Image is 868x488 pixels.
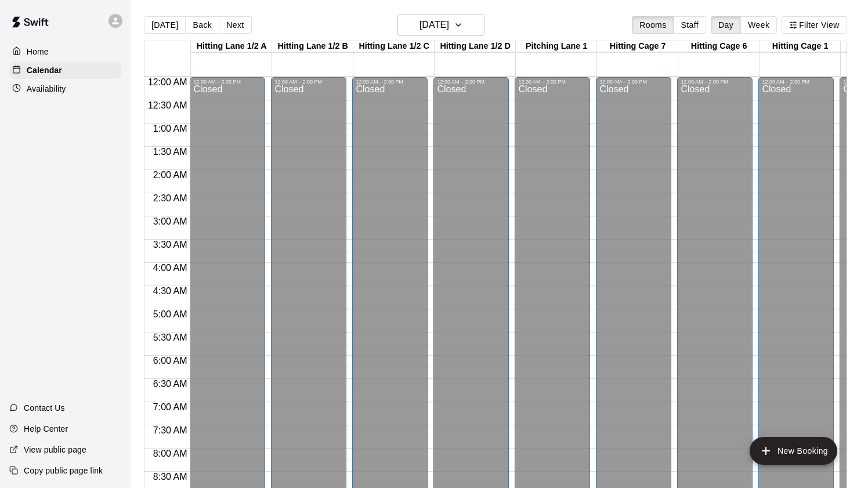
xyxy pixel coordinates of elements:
[145,77,190,87] span: 12:00 AM
[419,17,449,33] h6: [DATE]
[193,79,262,85] div: 12:00 AM – 2:00 PM
[150,124,190,133] span: 1:00 AM
[150,356,190,366] span: 6:00 AM
[219,16,251,34] button: Next
[150,240,190,250] span: 3:30 AM
[150,332,190,342] span: 5:30 AM
[144,16,186,34] button: [DATE]
[356,79,424,85] div: 12:00 AM – 2:00 PM
[150,449,190,458] span: 8:00 AM
[191,41,272,52] div: Hitting Lane 1/2 A
[150,286,190,296] span: 4:30 AM
[674,16,707,34] button: Staff
[9,62,121,79] a: Calendar
[150,170,190,180] span: 2:00 AM
[27,46,49,57] p: Home
[150,193,190,203] span: 2:30 AM
[750,437,837,465] button: add
[681,79,749,85] div: 12:00 AM – 2:00 PM
[272,41,353,52] div: Hitting Lane 1/2 B
[397,14,484,36] button: [DATE]
[435,41,516,52] div: Hitting Lane 1/2 D
[150,216,190,226] span: 3:00 AM
[9,43,121,60] a: Home
[24,444,86,456] p: View public page
[599,79,668,85] div: 12:00 AM – 2:00 PM
[185,16,219,34] button: Back
[762,79,830,85] div: 12:00 AM – 2:00 PM
[150,379,190,389] span: 6:30 AM
[711,16,741,34] button: Day
[9,80,121,97] a: Availability
[274,79,343,85] div: 12:00 AM – 2:00 PM
[24,402,65,414] p: Contact Us
[597,41,678,52] div: Hitting Cage 7
[150,147,190,157] span: 1:30 AM
[759,41,841,52] div: Hitting Cage 1
[740,16,777,34] button: Week
[24,465,103,476] p: Copy public page link
[150,309,190,319] span: 5:00 AM
[27,64,62,76] p: Calendar
[782,16,847,34] button: Filter View
[150,263,190,273] span: 4:00 AM
[678,41,759,52] div: Hitting Cage 6
[353,41,435,52] div: Hitting Lane 1/2 C
[24,423,68,435] p: Help Center
[150,472,190,482] span: 8:30 AM
[516,41,597,52] div: Pitching Lane 1
[437,79,505,85] div: 12:00 AM – 2:00 PM
[150,402,190,412] span: 7:00 AM
[145,100,190,110] span: 12:30 AM
[27,83,66,95] p: Availability
[518,79,587,85] div: 12:00 AM – 2:00 PM
[632,16,674,34] button: Rooms
[150,425,190,435] span: 7:30 AM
